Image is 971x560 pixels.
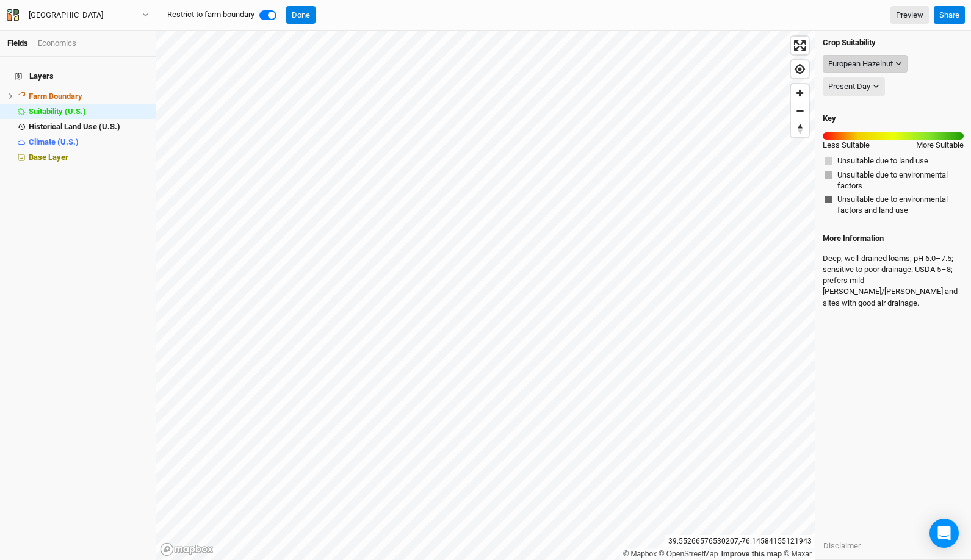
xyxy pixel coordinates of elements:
[791,120,809,137] span: Reset bearing to north
[791,102,809,120] span: Zoom out
[823,539,861,553] button: Disclaimer
[659,550,718,558] a: OpenStreetMap
[167,9,254,20] label: Restrict to farm boundary
[6,9,150,22] button: [GEOGRAPHIC_DATA]
[29,122,120,131] span: Historical Land Use (U.S.)
[823,55,908,73] button: European Hazelnut
[286,6,316,24] button: Done
[784,550,812,558] a: Maxar
[29,9,103,21] div: Third Way Farm
[791,120,809,137] button: Reset bearing to north
[837,170,961,192] span: Unsuitable due to environmental factors
[29,153,148,162] div: Base Layer
[916,140,964,151] div: More Suitable
[791,37,809,54] button: Enter fullscreen
[7,64,148,88] h4: Layers
[837,194,961,216] span: Unsuitable due to environmental factors and land use
[29,107,86,116] span: Suitability (U.S.)
[38,38,76,49] div: Economics
[823,234,964,243] h4: More Information
[828,58,893,70] div: European Hazelnut
[156,31,815,560] canvas: Map
[665,535,815,548] div: 39.55266576530207 , -76.14584155121943
[29,92,148,101] div: Farm Boundary
[29,153,68,162] span: Base Layer
[29,9,103,21] div: [GEOGRAPHIC_DATA]
[791,60,809,78] button: Find my location
[823,140,870,151] div: Less Suitable
[29,137,148,147] div: Climate (U.S.)
[7,38,28,48] a: Fields
[823,248,964,314] div: Deep, well‑drained loams; pH 6.0–7.5; sensitive to poor drainage. USDA 5–8; prefers mild [PERSON_...
[29,137,79,146] span: Climate (U.S.)
[828,81,870,93] div: Present Day
[791,102,809,120] button: Zoom out
[890,6,929,24] a: Preview
[29,122,148,132] div: Historical Land Use (U.S.)
[837,156,928,167] span: Unsuitable due to land use
[721,550,782,558] a: Improve this map
[29,107,148,117] div: Suitability (U.S.)
[160,542,214,556] a: Mapbox logo
[823,77,885,96] button: Present Day
[29,92,82,101] span: Farm Boundary
[623,550,657,558] a: Mapbox
[934,6,965,24] button: Share
[791,84,809,102] button: Zoom in
[929,519,959,548] div: Open Intercom Messenger
[823,38,964,48] h4: Crop Suitability
[823,113,836,123] h4: Key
